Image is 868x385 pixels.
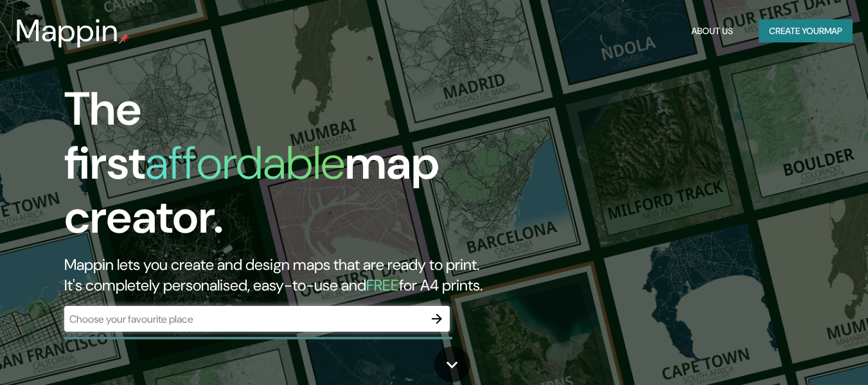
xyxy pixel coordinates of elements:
h3: Mappin [15,13,119,49]
button: Create yourmap [759,19,853,43]
h1: The first map creator. [64,82,499,255]
h1: affordable [145,133,345,193]
h5: FREE [366,275,399,295]
h2: Mappin lets you create and design maps that are ready to print. It's completely personalised, eas... [64,255,499,296]
button: About Us [686,19,738,43]
input: Choose your favourite place [64,312,424,327]
img: mappin-pin [119,33,129,44]
iframe: Help widget launcher [754,335,854,371]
